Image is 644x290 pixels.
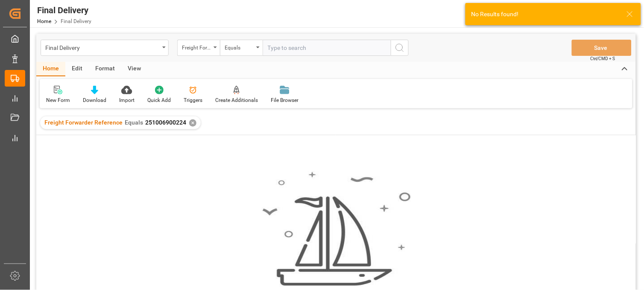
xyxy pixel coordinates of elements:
div: New Form [46,96,70,104]
div: View [121,62,147,76]
div: Equals [225,42,254,52]
div: File Browser [271,96,299,104]
button: open menu [177,40,220,56]
div: Format [89,62,121,76]
div: Quick Add [147,96,171,104]
div: No Results found! [471,10,618,19]
div: Create Additionals [215,96,258,104]
button: search button [391,40,409,56]
div: Home [36,62,65,76]
span: Equals [125,119,143,126]
div: Final Delivery [37,4,91,17]
span: 251006900224 [145,119,186,126]
div: Final Delivery [45,42,159,52]
div: ✕ [189,119,196,127]
button: Save [572,40,632,56]
div: Edit [65,62,89,76]
span: Ctrl/CMD + S [591,55,615,62]
img: smooth_sailing.jpeg [261,171,411,287]
div: Import [119,96,135,104]
button: open menu [220,40,263,56]
a: Home [37,18,51,24]
div: Triggers [184,96,202,104]
div: Download [83,96,106,104]
span: Freight Forwarder Reference [44,119,123,126]
div: Freight Forwarder Reference [182,42,211,52]
input: Type to search [263,40,391,56]
button: open menu [41,40,169,56]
